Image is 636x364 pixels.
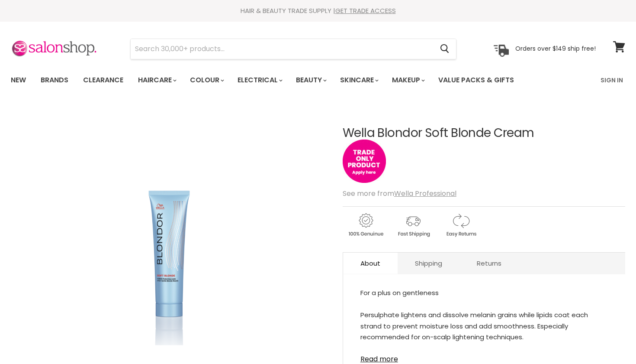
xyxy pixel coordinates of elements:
[335,6,396,15] a: GET TRADE ACCESS
[515,45,596,52] p: Orders over $149 ship free!
[398,253,459,274] a: Shipping
[343,212,389,238] img: genuine.gif
[343,188,456,198] span: See more from
[343,127,625,140] h1: Wella Blondor Soft Blonde Cream
[132,71,182,89] a: Haircare
[432,71,520,89] a: Value Packs & Gifts
[433,39,456,59] button: Search
[231,71,288,89] a: Electrical
[77,71,130,89] a: Clearance
[130,39,456,59] form: Product
[343,253,398,274] a: About
[4,71,32,89] a: New
[385,71,430,89] a: Makeup
[183,71,229,89] a: Colour
[289,71,332,89] a: Beauty
[390,212,436,238] img: shipping.gif
[131,39,433,59] input: Search
[360,350,608,363] a: Read more
[595,71,628,89] a: Sign In
[334,71,384,89] a: Skincare
[438,212,484,238] img: returns.gif
[4,68,558,93] ul: Main menu
[343,140,386,183] img: tradeonly_small.jpg
[459,253,519,274] a: Returns
[360,287,608,350] div: For a plus on gentleness Persulphate lightens and dissolve melanin grains while lipids coat each ...
[34,71,75,89] a: Brands
[394,188,456,198] a: Wella Professional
